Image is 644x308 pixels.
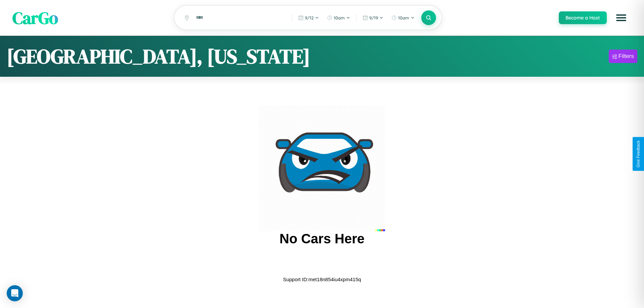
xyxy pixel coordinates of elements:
span: CarGo [12,6,58,29]
button: 9/19 [359,12,387,23]
button: Become a Host [559,11,607,24]
button: Open menu [612,8,631,27]
img: car [259,105,385,231]
span: 10am [334,15,345,20]
p: Support ID: met18n854iu4xpm415q [283,275,361,284]
div: Filters [619,53,634,60]
h1: [GEOGRAPHIC_DATA], [US_STATE] [7,43,310,70]
span: 10am [398,15,409,20]
span: 9 / 19 [369,15,378,20]
button: 9/12 [295,12,322,23]
div: Open Intercom Messenger [7,285,23,301]
button: 10am [388,12,418,23]
button: Filters [609,50,637,63]
div: Give Feedback [636,140,641,168]
button: 10am [324,12,354,23]
h2: No Cars Here [279,231,364,246]
span: 9 / 12 [305,15,314,20]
